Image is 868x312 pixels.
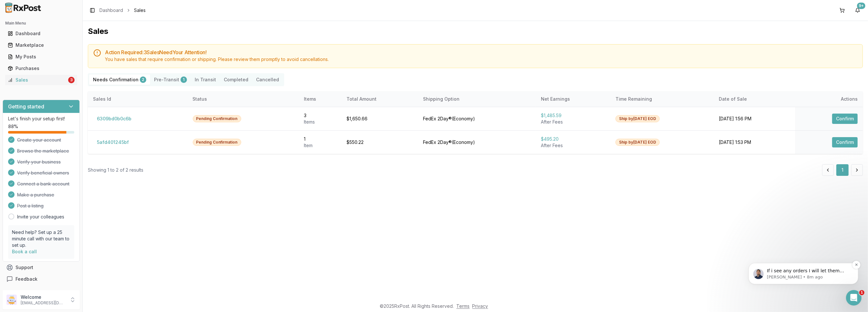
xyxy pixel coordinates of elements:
[99,7,146,14] nav: breadcrumb
[15,46,25,57] img: Profile image for Manuel
[17,203,44,209] span: Post a listing
[93,137,133,147] button: 5afd401245bf
[150,75,191,85] button: Pre-Transit
[541,119,605,125] div: After Fees
[191,75,220,85] button: In Transit
[346,116,413,122] div: $1,650.66
[615,139,660,146] div: Ship by [DATE] EOD
[3,262,80,273] button: Support
[6,295,17,305] img: User avatar
[8,30,75,37] div: Dashboard
[5,21,77,26] h2: Main Menu
[832,137,858,147] button: Confirm
[5,51,77,63] a: My Posts
[10,41,119,62] div: message notification from Manuel, 8m ago. If i see any orders I will let them know
[88,91,188,107] th: Sales Id
[423,116,531,122] div: FedEx 2Day® ( Economy )
[181,76,187,83] div: 1
[21,300,66,306] p: [EMAIL_ADDRESS][DOMAIN_NAME]
[3,75,80,85] button: Sales3
[852,5,863,15] button: 9+
[304,112,336,119] div: 3
[457,303,470,309] a: Terms
[836,164,849,176] button: 1
[739,222,868,295] iframe: Intercom notifications message
[5,39,77,51] a: Marketplace
[795,91,863,107] th: Actions
[220,75,252,85] button: Completed
[8,54,75,60] div: My Posts
[99,7,123,14] a: Dashboard
[28,46,105,57] span: If i see any orders I will let them know
[3,28,80,39] button: Dashboard
[536,91,610,107] th: Net Earnings
[5,63,77,74] a: Purchases
[299,91,341,107] th: Items
[17,181,69,187] span: Connect a bank account
[89,75,150,85] button: Needs Confirmation
[3,273,80,285] button: Feedback
[113,38,122,47] button: Dismiss notification
[8,103,44,110] h3: Getting started
[134,7,146,14] span: Sales
[3,40,80,50] button: Marketplace
[8,123,18,130] span: 88 %
[252,75,283,85] button: Cancelled
[714,91,795,107] th: Date of Sale
[3,63,80,74] button: Purchases
[12,249,37,254] a: Book a call
[472,303,488,309] a: Privacy
[193,139,241,146] div: Pending Confirmation
[541,142,605,149] div: After Fees
[859,290,864,295] span: 1
[304,119,336,125] div: Item s
[304,136,336,142] div: 1
[88,167,143,173] div: Showing 1 to 2 of 2 results
[5,74,77,86] a: Sales3
[15,276,37,282] span: Feedback
[12,229,70,248] p: Need help? Set up a 25 minute call with our team to set up.
[188,91,299,107] th: Status
[418,91,536,107] th: Shipping Option
[193,115,241,122] div: Pending Confirmation
[5,28,77,39] a: Dashboard
[17,192,54,198] span: Make a purchase
[68,77,75,83] div: 3
[17,137,61,143] span: Create your account
[423,139,531,146] div: FedEx 2Day® ( Economy )
[8,77,67,83] div: Sales
[846,290,862,306] iframe: Intercom live chat
[105,56,857,63] div: You have sales that require confirmation or shipping. Please review them promptly to avoid cancel...
[610,91,714,107] th: Time Remaining
[857,3,865,9] div: 9+
[105,50,857,55] h5: Action Required: 3 Sale s Need Your Attention!
[541,112,605,119] div: $1,485.59
[3,52,80,62] button: My Posts
[719,116,790,122] div: [DATE] 1:56 PM
[88,26,863,36] h1: Sales
[615,115,660,122] div: Ship by [DATE] EOD
[346,139,413,146] div: $550.22
[8,42,75,48] div: Marketplace
[21,294,66,300] p: Welcome
[8,65,75,72] div: Purchases
[93,114,135,124] button: 6309bd0b0c6b
[17,148,69,154] span: Browse the marketplace
[28,52,111,58] p: Message from Manuel, sent 8m ago
[541,136,605,142] div: $495.20
[8,116,74,122] p: Let's finish your setup first!
[17,159,61,165] span: Verify your business
[3,3,44,13] img: RxPost Logo
[17,170,69,176] span: Verify beneficial owners
[140,76,146,83] div: 2
[17,214,64,220] a: Invite your colleagues
[832,114,858,124] button: Confirm
[341,91,418,107] th: Total Amount
[304,142,336,149] div: Item
[719,139,790,146] div: [DATE] 1:53 PM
